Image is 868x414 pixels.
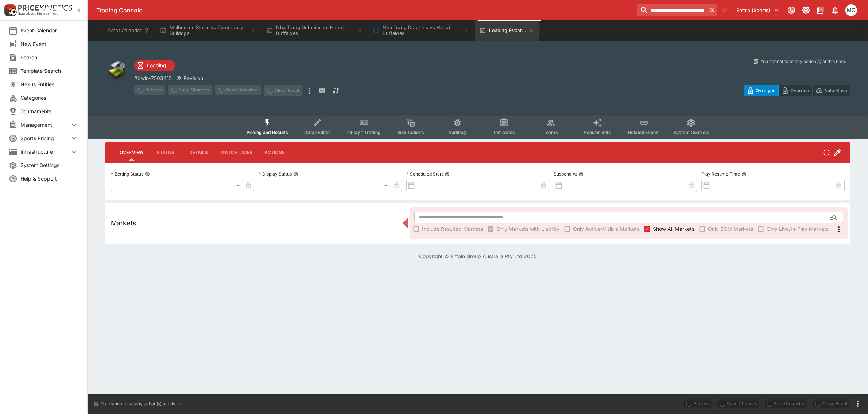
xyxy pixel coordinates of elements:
button: Overtype [744,85,779,96]
button: Open [827,211,840,224]
span: Template Search [20,67,78,75]
svg: More [834,225,843,234]
div: Mark O'Loughlan [845,4,857,16]
button: Mark O'Loughlan [843,2,859,18]
span: Help & Support [20,175,78,182]
span: Infrastructure [20,148,70,155]
button: Override [778,85,812,96]
img: other.png [105,58,128,82]
p: Display Status [259,171,292,177]
p: Auto-Save [824,87,847,94]
img: PriceKinetics Logo [2,3,17,17]
button: Overview [114,144,149,161]
span: Nexus Entities [20,80,78,88]
h5: Markets [111,219,136,227]
span: Show All Markets [653,225,694,233]
span: Event Calendar [20,27,78,34]
button: Actions [258,144,291,161]
button: Event Calendar [103,20,154,41]
span: Categories [20,94,78,102]
p: Copy To Clipboard [134,74,172,82]
img: PriceKinetics [18,5,72,11]
span: Teams [543,130,558,135]
button: Play Resume Time [741,171,747,177]
div: Start From [744,85,850,96]
button: Status [149,144,182,161]
span: Only Live/In-Play Markets [767,225,829,233]
span: Auditing [448,130,466,135]
button: Betting Status [145,171,150,177]
button: Scheduled Start [445,171,450,177]
input: search [637,4,707,16]
button: Notifications [829,4,842,17]
span: Management [20,121,70,129]
span: Include Resulted Markets [422,225,483,233]
button: Melbourne Storm vs Canterbury Bulldogs [155,20,260,41]
button: Toggle light/dark mode [799,4,813,17]
p: Betting Status [111,171,143,177]
p: Copyright © Entain Group Australia Pty Ltd 2025 [88,252,868,260]
span: Bulk Actions [397,130,424,135]
span: Search [20,54,78,61]
button: Nha Trang Dolphins vs Hanoi Buffaloes [368,20,473,41]
button: Display Status [293,171,298,177]
span: New Event [20,40,78,48]
button: more [305,85,314,96]
span: Popular Bets [584,130,611,135]
button: Suspend At [578,171,584,177]
div: Event type filters [241,114,715,139]
span: Related Events [628,130,660,135]
button: Nha Trang Dolphins vs Hanoi Buffaloes [262,20,367,41]
span: Detail Editor [304,130,330,135]
span: Templates [493,130,515,135]
button: Documentation [814,4,827,17]
img: Sportsbook Management [18,12,58,15]
button: Connected to PK [785,4,798,17]
button: Loading Event... [475,20,539,41]
span: Only Active/Visible Markets [573,225,639,233]
span: Sports Pricing [20,134,70,142]
p: You cannot take any action(s) at this time. [101,401,186,407]
p: Override [790,87,809,94]
button: Select Tenant [732,4,783,16]
button: Auto-Save [812,85,850,96]
button: Details [182,144,215,161]
p: Loading... [147,62,171,69]
p: Scheduled Start [406,171,443,177]
span: InPlay™ Trading [347,130,381,135]
button: No Bookmarks [719,4,731,16]
p: Overtype [756,87,775,94]
button: more [853,399,862,408]
p: You cannot take any action(s) at this time. [760,58,846,65]
button: Match Times [215,144,258,161]
p: Revision [183,74,203,82]
p: Suspend At [554,171,577,177]
span: System Controls [673,130,709,135]
span: Pricing and Results [247,130,288,135]
span: Tournaments [20,107,78,115]
span: System Settings [20,161,78,169]
div: Trading Console [96,7,634,14]
p: Play Resume Time [701,171,740,177]
span: Only Markets with Liability [496,225,559,233]
span: Only SGM Markets [708,225,753,233]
